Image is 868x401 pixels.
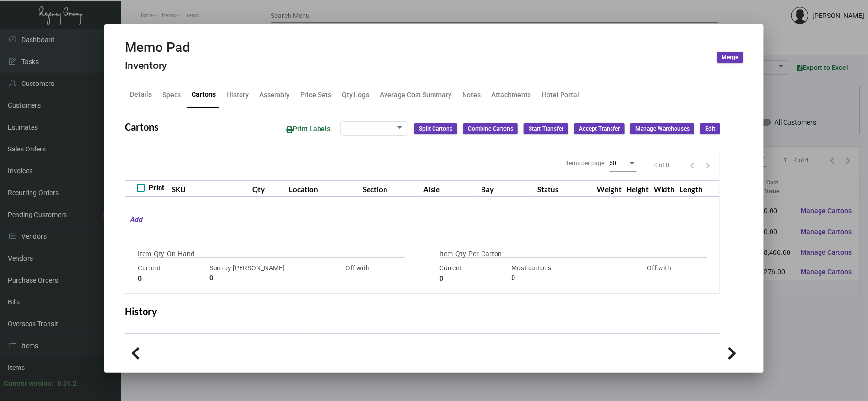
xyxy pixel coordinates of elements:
th: Location [287,180,360,197]
button: Combine Cartons [463,123,518,134]
span: Manage Warehouses [635,125,690,133]
div: Assembly [259,89,289,100]
span: Split Cartons [419,125,452,133]
div: Qty Logs [342,89,369,100]
button: Manage Warehouses [630,123,694,134]
th: Entered By [389,334,513,351]
div: Off with [626,263,693,284]
span: Combine Cartons [468,125,513,133]
p: On [167,249,176,259]
span: Start Transfer [529,125,563,133]
button: Previous page [685,157,700,173]
button: Start Transfer [524,123,568,134]
div: Off with [324,263,391,284]
p: Item [138,249,151,259]
div: History [226,89,249,100]
button: Edit [700,123,720,134]
div: Current [440,263,507,284]
th: Aisle [421,180,479,197]
div: Sum by [PERSON_NAME] [209,263,319,284]
button: Print Labels [278,120,338,138]
th: Length [677,180,706,197]
div: Current [138,263,205,284]
div: Average Cost Summary [380,89,451,100]
div: Price Sets [300,89,331,100]
button: Merge [717,52,743,63]
div: 0 of 0 [654,161,669,169]
th: Status [535,180,595,197]
th: Date [125,334,214,351]
th: Width [651,180,677,197]
th: Section [360,180,421,197]
div: Current version: [4,379,53,389]
mat-select: Items per page: [610,159,637,167]
th: Qty [641,334,720,351]
p: Qty [154,249,164,259]
span: Merge [722,53,739,62]
div: Items per page: [565,159,606,167]
th: Weight [595,180,624,197]
div: Most cartons [512,263,621,284]
th: Bay [479,180,535,197]
th: Qty [250,180,287,197]
th: Description [513,334,641,351]
span: Print Labels [286,125,330,133]
button: Split Cartons [414,123,457,134]
button: Accept Transfer [574,123,625,134]
h2: History [125,305,157,317]
span: 50 [610,160,616,167]
mat-hint: Add [125,215,142,225]
div: Attachments [491,89,531,100]
div: Specs [162,89,181,100]
p: Carton [482,249,502,259]
div: Cartons [192,89,216,100]
th: Event [318,334,389,351]
div: Notes [462,89,481,100]
th: To [280,334,318,351]
th: From [214,334,280,351]
h2: Cartons [125,121,159,133]
span: Edit [705,125,715,133]
span: Print [148,182,164,194]
p: Item [440,249,453,259]
div: Details [130,89,152,100]
h4: Inventory [125,60,190,72]
h2: Memo Pad [125,39,190,56]
th: SKU [169,180,250,197]
div: Hotel Portal [542,89,579,100]
div: 0.51.2 [57,379,77,389]
p: Hand [178,249,194,259]
th: Height [624,180,651,197]
span: Accept Transfer [579,125,620,133]
button: Next page [700,157,716,173]
p: Qty [456,249,466,259]
p: Per [469,249,479,259]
